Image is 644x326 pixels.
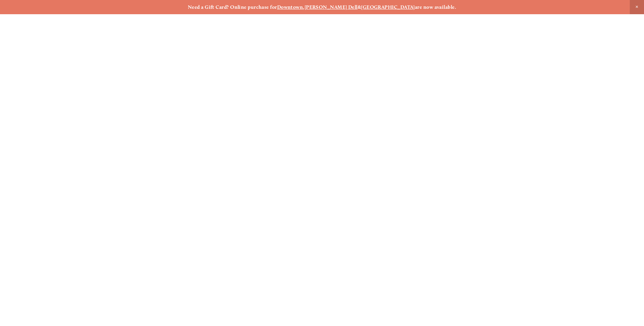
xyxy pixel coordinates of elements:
[188,4,277,10] strong: Need a Gift Card? Online purchase for
[361,4,415,10] a: [GEOGRAPHIC_DATA]
[415,4,456,10] strong: are now available.
[277,4,303,10] a: Downtown
[305,4,358,10] a: [PERSON_NAME] Dell
[358,4,361,10] strong: &
[303,4,304,10] strong: ,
